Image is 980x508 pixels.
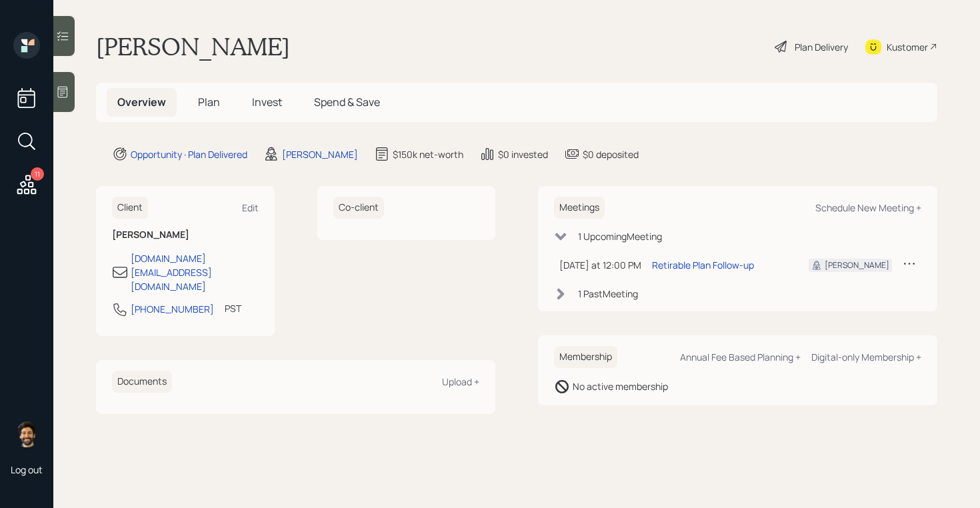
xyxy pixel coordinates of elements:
div: Digital-only Membership + [811,351,921,363]
div: $0 invested [498,147,548,161]
span: Invest [252,95,282,109]
div: Plan Delivery [795,40,848,54]
h6: Meetings [554,197,605,219]
h6: Client [112,197,148,219]
div: [PERSON_NAME] [282,147,358,161]
div: Retirable Plan Follow-up [652,258,754,272]
div: Upload + [442,375,479,388]
h6: Membership [554,346,617,368]
div: Kustomer [887,40,928,54]
img: eric-schwartz-headshot.png [13,421,40,447]
div: No active membership [573,379,668,393]
span: Plan [198,95,220,109]
div: [DATE] at 12:00 PM [559,258,641,272]
div: [PHONE_NUMBER] [131,302,214,316]
span: Overview [117,95,166,109]
div: Schedule New Meeting + [815,201,921,214]
div: 1 Upcoming Meeting [578,229,662,243]
span: Spend & Save [314,95,380,109]
h6: [PERSON_NAME] [112,229,259,241]
div: [PERSON_NAME] [825,259,889,271]
div: Log out [11,463,43,476]
div: $150k net-worth [393,147,463,161]
h1: [PERSON_NAME] [96,32,290,61]
h6: Documents [112,371,172,393]
div: [DOMAIN_NAME][EMAIL_ADDRESS][DOMAIN_NAME] [131,251,259,293]
div: 1 Past Meeting [578,287,638,301]
div: PST [225,301,241,315]
div: Annual Fee Based Planning + [680,351,801,363]
h6: Co-client [333,197,384,219]
div: Opportunity · Plan Delivered [131,147,247,161]
div: 11 [31,167,44,181]
div: Edit [242,201,259,214]
div: $0 deposited [583,147,639,161]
